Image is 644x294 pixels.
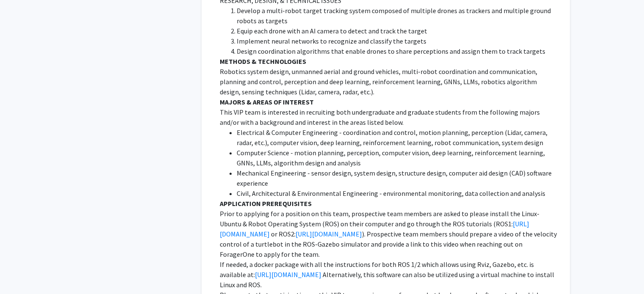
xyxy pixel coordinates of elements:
[237,168,558,188] li: Mechanical Engineering - sensor design, system design, structure design, computer aid design (CAD...
[237,46,558,56] li: Design coordination algorithms that enable drones to share perceptions and assign them to track t...
[220,259,558,290] p: If needed, a docker package with all the instructions for both ROS 1/2 which allows using Rviz, G...
[237,26,558,36] li: Equip each drone with an AI camera to detect and track the target
[237,148,558,168] li: Computer Science - motion planning, perception, computer vision, deep learning, reinforcement lea...
[255,270,321,279] a: [URL][DOMAIN_NAME]
[237,127,558,148] li: Electrical & Computer Engineering - coordination and control, motion planning, perception (Lidar,...
[220,57,306,66] strong: METHODS & TECHNOLOGIES
[220,107,558,127] p: This VIP team is interested in recruiting both undergraduate and graduate students from the follo...
[220,209,558,259] p: Prior to applying for a position on this team, prospective team members are asked to please insta...
[296,230,362,238] a: [URL][DOMAIN_NAME]
[237,36,558,46] li: Implement neural networks to recognize and classify the targets
[6,256,36,288] iframe: Chat
[220,199,312,208] strong: APPLICATION PREREQUISITES
[220,98,314,106] strong: MAJORS & AREAS OF INTEREST
[220,66,558,97] p: Robotics system design, unmanned aerial and ground vehicles, multi-robot coordination and communi...
[237,188,558,198] li: Civil, Architectural & Environmental Engineering - environmental monitoring, data collection and ...
[237,5,558,26] li: Develop a multi-robot target tracking system composed of multiple drones as trackers and multiple...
